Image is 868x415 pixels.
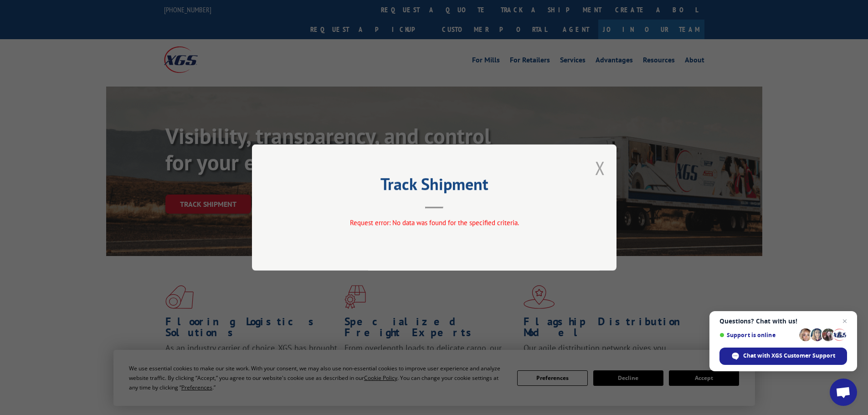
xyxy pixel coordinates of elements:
span: Support is online [719,332,796,338]
span: Close chat [839,316,850,327]
div: Chat with XGS Customer Support [719,348,847,365]
button: Close modal [595,156,605,180]
span: Chat with XGS Customer Support [743,352,835,360]
span: Questions? Chat with us! [719,318,847,325]
span: Request error: No data was found for the specified criteria. [349,218,519,227]
h2: Track Shipment [298,178,571,195]
div: Open chat [830,379,857,406]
